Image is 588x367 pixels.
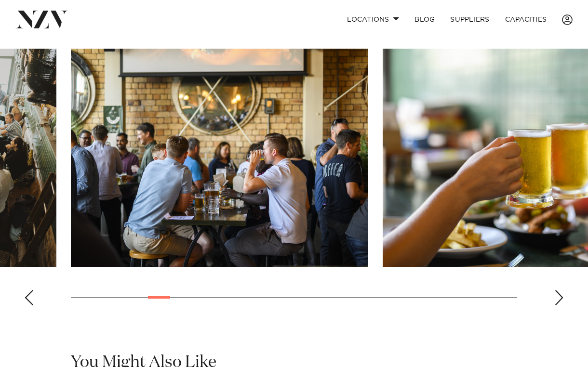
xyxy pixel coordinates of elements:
[339,9,407,30] a: Locations
[407,9,442,30] a: BLOG
[497,9,555,30] a: Capacities
[15,11,68,28] img: nzv-logo.png
[71,49,368,267] swiper-slide: 6 / 29
[442,9,497,30] a: SUPPLIERS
